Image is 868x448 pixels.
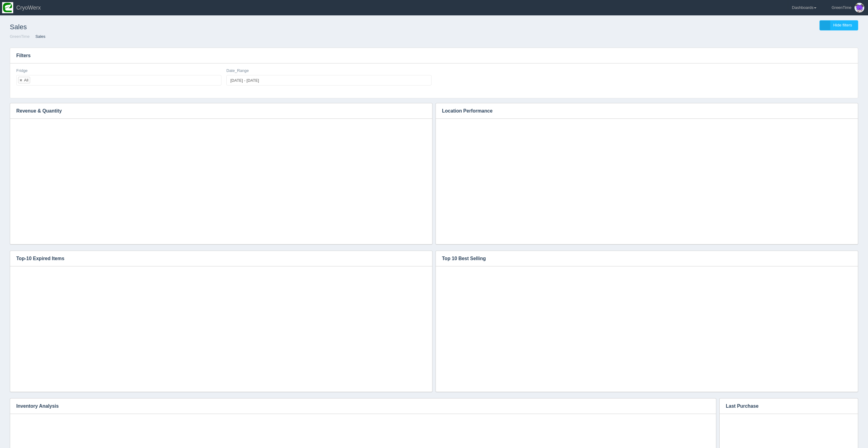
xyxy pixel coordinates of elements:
[24,78,28,82] div: All
[833,23,852,27] span: Hide filters
[10,48,858,63] h3: Filters
[16,5,41,11] span: CryoWerx
[720,398,849,414] h3: Last Purchase
[16,68,28,74] label: Fridge
[10,398,707,414] h3: Inventory Analysis
[854,3,864,13] img: Profile Picture
[31,34,45,40] li: Sales
[831,2,851,14] div: GreenTime
[10,34,30,39] a: GreenTime
[2,2,13,13] img: so2zg2bv3y2ub16hxtjr.png
[436,103,849,119] h3: Location Performance
[819,20,858,30] a: Hide filters
[226,68,249,74] label: Date_Range
[436,251,849,266] h3: Top 10 Best Selling
[10,251,423,266] h3: Top-10 Expired Items
[10,103,423,119] h3: Revenue & Quantity
[10,20,434,34] h1: Sales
